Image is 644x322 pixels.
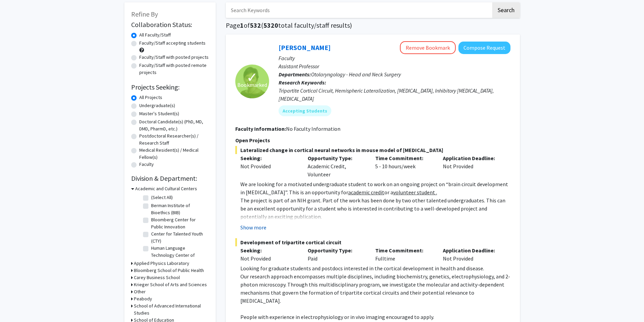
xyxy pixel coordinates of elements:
h3: Academic and Cultural Centers [135,185,197,192]
span: ✓ [246,74,258,81]
u: volunteer student . [393,189,437,196]
p: Looking for graduate students and postdocs interested in the cortical development in health and d... [240,264,510,272]
p: We are looking for a motivated undergraduate student to work on an ongoing project on “brain circ... [240,180,510,196]
div: Tripartite Cortical Circuit, Hemispheric Lateralization, [MEDICAL_DATA], Inhibitory [MEDICAL_DATA... [279,86,510,103]
h3: Peabody [134,295,152,302]
p: Time Commitment: [375,154,433,162]
label: Faculty/Staff with posted projects [139,54,209,61]
span: Otolaryngology - Head and Neck Surgery [311,71,401,78]
div: Fulltime [370,246,438,263]
b: Research Keywords: [279,79,326,86]
div: Not Provided [438,246,505,263]
a: [PERSON_NAME] [279,43,331,52]
span: 1 [240,21,244,29]
label: All Faculty/Staff [139,31,171,39]
div: 5 - 10 hours/week [370,154,438,178]
h3: Applied Physics Laboratory [134,260,189,267]
input: Search Keywords [226,2,491,18]
p: Faculty [279,54,510,62]
div: Not Provided [240,162,298,170]
h2: Division & Department: [131,174,209,182]
p: Seeking: [240,246,298,254]
span: Lateralized change in cortical neural networks in mouse model of [MEDICAL_DATA] [235,146,510,154]
p: Application Deadline: [443,154,500,162]
span: Development of tripartite cortical circuit [235,238,510,246]
label: Doctoral Candidate(s) (PhD, MD, DMD, PharmD, etc.) [139,118,209,132]
b: Departments: [279,71,311,78]
span: 532 [250,21,261,29]
p: People with experience in electrophysiology or in vivo imaging encouraged to apply. [240,313,510,321]
h1: Page of ( total faculty/staff results) [226,21,520,29]
span: Refine By [131,10,158,18]
p: Opportunity Type: [308,246,365,254]
label: Medical Resident(s) / Medical Fellow(s) [139,147,209,161]
label: Center for Talented Youth (CTY) [151,230,207,245]
label: Undergraduate(s) [139,102,175,109]
b: Faculty Information: [235,125,286,132]
button: Show more [240,223,266,231]
div: Academic Credit, Volunteer [303,154,370,178]
h3: School of Advanced International Studies [134,302,209,317]
label: (Select All) [151,194,173,201]
label: Faculty [139,161,154,168]
label: Master's Student(s) [139,110,179,117]
p: Our research approach encompasses multiple disciplines, including biochemistry, genetics, electro... [240,272,510,305]
h2: Projects Seeking: [131,83,209,91]
label: Postdoctoral Researcher(s) / Research Staff [139,132,209,147]
p: Seeking: [240,154,298,162]
label: Berman Institute of Bioethics (BIB) [151,202,207,216]
div: Not Provided [240,254,298,263]
p: Assistant Professor [279,62,510,70]
button: Compose Request to Tara Deemyad [458,42,510,54]
h3: Carey Business School [134,274,180,281]
label: All Projects [139,94,162,101]
label: Faculty/Staff accepting students [139,40,206,47]
label: Human Language Technology Center of Excellence (HLTCOE) [151,245,207,266]
div: Paid [303,246,370,263]
p: Application Deadline: [443,246,500,254]
p: Opportunity Type: [308,154,365,162]
label: Faculty/Staff with posted remote projects [139,62,209,76]
h3: Other [134,288,146,295]
button: Search [492,2,520,18]
p: Time Commitment: [375,246,433,254]
span: No Faculty Information [286,125,340,132]
p: The project is part of an NIH grant. Part of the work has been done by two other talented undergr... [240,196,510,221]
span: 5320 [263,21,278,29]
u: academic credit [348,189,384,196]
label: Bloomberg Center for Public Innovation [151,216,207,230]
iframe: Chat [5,292,29,317]
h2: Collaboration Status: [131,21,209,29]
button: Remove Bookmark [400,41,456,54]
h3: Bloomberg School of Public Health [134,267,204,274]
p: Open Projects [235,136,510,144]
span: Bookmarked [237,81,267,89]
div: Not Provided [438,154,505,178]
mat-chip: Accepting Students [279,105,331,116]
h3: Krieger School of Arts and Sciences [134,281,207,288]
